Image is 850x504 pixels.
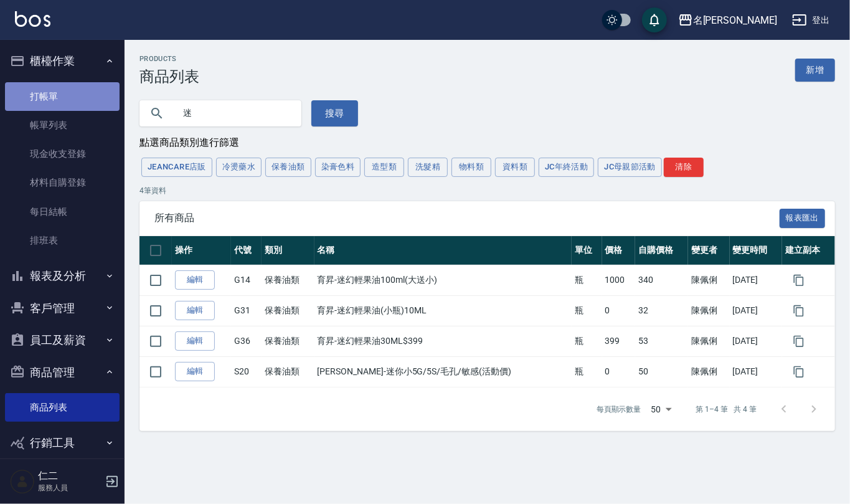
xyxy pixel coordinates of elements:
p: 服務人員 [38,482,102,493]
button: 染膏色料 [315,158,361,177]
td: 陳佩俐 [688,356,730,387]
td: G36 [231,326,262,356]
th: 單位 [572,236,602,265]
p: 每頁顯示數量 [597,404,641,415]
button: 洗髮精 [408,158,448,177]
td: 32 [635,295,688,326]
h5: 仁二 [38,470,102,482]
p: 4 筆資料 [139,185,835,196]
a: 編輯 [175,331,215,351]
button: 員工及薪資 [5,324,120,356]
td: 保養油類 [262,265,314,295]
th: 自購價格 [635,236,688,265]
button: 報表及分析 [5,260,120,292]
td: 0 [602,356,636,387]
td: 育昇-迷幻輕果油(小瓶)10ML [314,295,572,326]
td: 保養油類 [262,326,314,356]
span: 所有商品 [154,212,780,224]
button: JeanCare店販 [141,158,212,177]
a: 報表匯出 [780,212,826,224]
td: 育昇-迷幻輕果油30ML$399 [314,326,572,356]
h2: Products [139,55,199,63]
td: G31 [231,295,262,326]
a: 每日結帳 [5,197,120,226]
button: 造型類 [364,158,404,177]
td: S20 [231,356,262,387]
a: 編輯 [175,362,215,381]
td: 53 [635,326,688,356]
th: 變更時間 [730,236,783,265]
td: 育昇-迷幻輕果油100ml(大送小) [314,265,572,295]
th: 操作 [172,236,231,265]
button: 名[PERSON_NAME] [673,7,782,33]
a: 編輯 [175,270,215,290]
a: 編輯 [175,301,215,320]
td: 399 [602,326,636,356]
div: 50 [646,392,676,426]
th: 價格 [602,236,636,265]
td: 陳佩俐 [688,265,730,295]
td: [DATE] [730,356,783,387]
td: 瓶 [572,295,602,326]
td: 保養油類 [262,295,314,326]
a: 新增 [795,59,835,82]
button: JC母親節活動 [598,158,662,177]
td: 0 [602,295,636,326]
img: Logo [15,11,50,27]
button: 清除 [664,158,704,177]
td: 50 [635,356,688,387]
td: 瓶 [572,356,602,387]
button: 登出 [787,9,835,32]
h3: 商品列表 [139,68,199,85]
td: 陳佩俐 [688,295,730,326]
td: G14 [231,265,262,295]
a: 材料自購登錄 [5,168,120,197]
a: 商品列表 [5,393,120,422]
button: JC年終活動 [539,158,594,177]
button: 商品管理 [5,356,120,389]
a: 帳單列表 [5,111,120,140]
div: 名[PERSON_NAME] [693,12,777,28]
button: 保養油類 [265,158,311,177]
button: 報表匯出 [780,209,826,228]
td: 保養油類 [262,356,314,387]
td: 瓶 [572,326,602,356]
div: 點選商品類別進行篩選 [139,136,835,150]
td: 瓶 [572,265,602,295]
button: save [642,7,667,32]
button: 客戶管理 [5,292,120,325]
button: 行銷工具 [5,427,120,459]
button: 櫃檯作業 [5,45,120,77]
td: 陳佩俐 [688,326,730,356]
td: [DATE] [730,265,783,295]
button: 資料類 [495,158,535,177]
th: 名稱 [314,236,572,265]
a: 現金收支登錄 [5,140,120,168]
button: 搜尋 [311,100,358,126]
td: 1000 [602,265,636,295]
button: 冷燙藥水 [216,158,262,177]
th: 變更者 [688,236,730,265]
a: 排班表 [5,226,120,255]
th: 類別 [262,236,314,265]
p: 第 1–4 筆 共 4 筆 [696,404,757,415]
th: 建立副本 [782,236,835,265]
input: 搜尋關鍵字 [174,97,291,130]
a: 打帳單 [5,82,120,111]
img: Person [10,469,35,494]
button: 物料類 [451,158,491,177]
td: [DATE] [730,326,783,356]
th: 代號 [231,236,262,265]
td: [PERSON_NAME]-迷你小5G/5S/毛孔/敏感(活動價) [314,356,572,387]
td: [DATE] [730,295,783,326]
td: 340 [635,265,688,295]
